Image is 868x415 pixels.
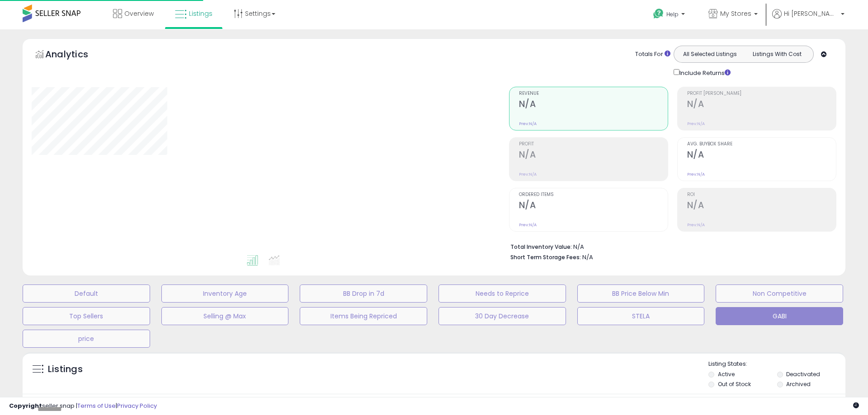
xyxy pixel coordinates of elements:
button: Non Competitive [716,284,843,303]
button: Top Sellers [23,307,150,325]
span: ROI [687,192,836,197]
span: My Stores [720,9,751,18]
span: Profit [519,142,668,147]
li: N/A [510,241,830,252]
h2: N/A [687,99,836,111]
b: Short Term Storage Fees: [510,253,581,261]
button: BB Price Below Min [577,284,705,303]
button: Needs to Reprice [439,284,566,303]
span: Ordered Items [519,192,668,197]
small: Prev: N/A [519,121,537,126]
span: Overview [124,9,154,18]
span: Hi [PERSON_NAME] [784,9,838,18]
button: price [23,330,150,348]
h2: N/A [687,200,836,212]
button: BB Drop in 7d [300,284,427,303]
div: Include Returns [667,67,741,78]
small: Prev: N/A [519,172,537,177]
i: Get Help [653,8,664,19]
div: seller snap | | [9,402,157,410]
small: Prev: N/A [687,121,705,126]
h2: N/A [687,149,836,162]
h2: N/A [519,99,668,111]
button: Items Being Repriced [300,307,427,325]
span: N/A [582,253,593,261]
a: Hi [PERSON_NAME] [772,9,844,29]
button: GABI [716,307,843,325]
button: STELA [577,307,705,325]
button: All Selected Listings [676,48,744,60]
strong: Copyright [9,401,42,410]
h5: Analytics [45,48,106,63]
div: Totals For [635,50,670,59]
button: Listings With Cost [743,48,811,60]
span: Avg. Buybox Share [687,142,836,147]
h2: N/A [519,200,668,212]
span: Help [666,10,679,18]
button: Default [23,284,150,303]
span: Profit [PERSON_NAME] [687,91,836,96]
small: Prev: N/A [519,222,537,228]
small: Prev: N/A [687,172,705,177]
button: 30 Day Decrease [439,307,566,325]
button: Inventory Age [161,284,289,303]
span: Listings [189,9,212,18]
a: Help [646,1,694,29]
b: Total Inventory Value: [510,243,572,251]
button: Selling @ Max [161,307,289,325]
span: Revenue [519,91,668,96]
small: Prev: N/A [687,222,705,228]
h2: N/A [519,149,668,162]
